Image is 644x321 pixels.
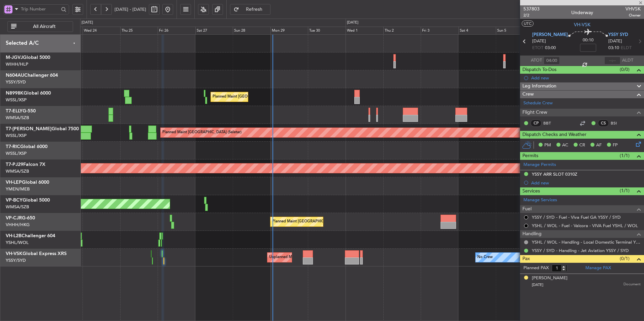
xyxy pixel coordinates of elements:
span: Owner [625,12,641,18]
div: Sun 28 [233,27,270,35]
label: Planned PAX [523,265,549,272]
span: VP-CJR [6,216,22,220]
div: Planned Maint [GEOGRAPHIC_DATA] (Seletar) [162,128,241,138]
div: Thu 25 [120,27,158,35]
a: BBT [543,120,558,126]
a: N8998KGlobal 6000 [6,91,51,96]
a: T7-PJ29Falcon 7X [6,162,45,167]
span: N8998K [6,91,24,96]
span: ETOT [532,45,543,51]
div: [DATE] [347,20,358,26]
span: PM [544,142,551,149]
button: UTC [522,21,534,27]
div: Wed 24 [83,27,120,35]
span: 2/2 [523,12,540,18]
div: YSSY ARR SLOT 0310Z [532,171,577,177]
div: Fri 3 [421,27,458,35]
span: Handling [522,230,542,238]
div: No Crew [477,252,493,262]
div: Sat 27 [195,27,233,35]
a: VH-L2BChallenger 604 [6,234,55,238]
span: N604AU [6,73,24,78]
span: VH-VSK [6,251,23,256]
a: WIHH/HLP [6,61,28,67]
span: (0/0) [620,66,630,73]
span: Fuel [522,205,532,213]
a: BSI [611,120,626,126]
a: VHHH/HKG [6,222,30,228]
div: Planned Maint [GEOGRAPHIC_DATA] ([GEOGRAPHIC_DATA] Intl) [272,217,385,227]
span: VH-VSK [574,21,590,28]
div: Fri 26 [158,27,195,35]
span: Refresh [240,7,268,12]
a: T7-ELLYG-550 [6,109,36,113]
a: VH-LEPGlobal 6000 [6,180,49,185]
a: YSSY/SYD [6,257,26,263]
span: Pax [522,255,530,263]
div: Mon 29 [270,27,308,35]
a: VP-CJRG-650 [6,216,35,220]
span: M-JGVJ [6,55,23,60]
span: ATOT [531,57,542,64]
div: CP [530,119,542,127]
span: [PERSON_NAME] [532,32,568,38]
a: T7-RICGlobal 6000 [6,144,47,149]
span: All Aircraft [18,24,71,29]
div: Tue 30 [308,27,346,35]
span: Permits [522,152,538,160]
a: YSHL / WOL - Fuel - Valcora - VIVA Fuel YSHL / WOL [532,223,638,228]
a: Manage PAX [585,265,611,272]
button: Refresh [230,4,270,15]
input: Trip Number [21,4,59,14]
span: [DATE] [532,38,546,45]
span: FP [613,142,618,149]
span: VH-L2B [6,234,22,238]
span: Dispatch Checks and Weather [522,131,586,139]
a: YSSY/SYD [6,79,26,85]
span: Flight Crew [522,109,547,116]
a: WMSA/SZB [6,115,29,121]
a: YSSY / SYD - Fuel - Viva Fuel GA YSSY / SYD [532,214,621,220]
span: VH-LEP [6,180,22,185]
div: Sat 4 [458,27,496,35]
button: All Aircraft [7,21,73,32]
span: Leg Information [522,82,556,90]
span: T7-RIC [6,144,20,149]
div: Thu 2 [383,27,421,35]
div: Planned Maint [GEOGRAPHIC_DATA] ([GEOGRAPHIC_DATA] Intl) [213,92,325,102]
span: (1/1) [620,152,630,159]
span: T7-PJ29 [6,162,23,167]
div: Sun 5 [496,27,534,35]
span: Crew [522,91,534,98]
a: WSSL/XSP [6,133,27,139]
span: 537803 [523,5,540,12]
a: M-JGVJGlobal 5000 [6,55,50,60]
a: VH-VSKGlobal Express XRS [6,251,67,256]
span: AC [562,142,568,149]
span: VP-BCY [6,198,23,203]
a: Schedule Crew [523,100,553,107]
a: YSSY / SYD - Handling - Jet Aviation YSSY / SYD [532,248,629,253]
div: Unplanned Maint Sydney ([PERSON_NAME] Intl) [269,252,352,262]
a: YSHL/WOL [6,240,29,246]
span: 00:10 [583,37,593,44]
span: Dispatch To-Dos [522,66,556,74]
span: [DATE] - [DATE] [115,6,146,12]
span: [DATE] [532,282,543,287]
a: WMSA/SZB [6,204,29,210]
a: WMSA/SZB [6,168,29,174]
span: ALDT [622,57,633,64]
div: [DATE] [82,20,93,26]
div: [PERSON_NAME] [532,275,568,282]
div: Wed 1 [346,27,383,35]
span: Document [623,282,641,287]
span: (0/1) [620,255,630,262]
div: Underway [571,9,593,16]
a: WSSL/XSP [6,97,27,103]
span: YSSY SYD [608,32,628,38]
a: WSSL/XSP [6,150,27,156]
span: 03:10 [608,45,619,51]
span: CR [579,142,585,149]
span: VHVSK [625,5,641,12]
a: N604AUChallenger 604 [6,73,58,78]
